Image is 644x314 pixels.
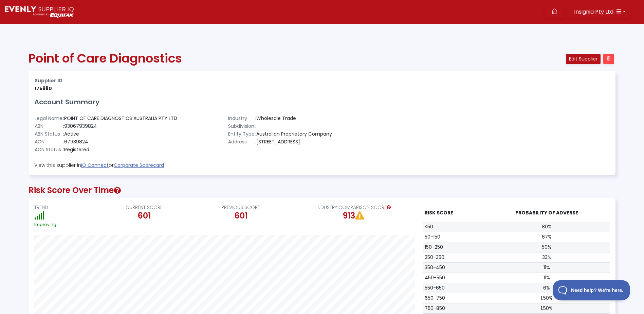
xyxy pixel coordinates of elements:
[34,130,63,138] td: ABN Status
[195,211,286,221] h2: 601
[29,186,615,195] h2: Risk Score Over Time
[423,283,483,293] td: 550-650
[63,123,64,129] span: :
[114,162,164,169] a: Corporate Scorecard
[228,115,255,122] td: Industry
[423,293,483,303] td: 650-750
[423,232,483,242] td: 50-150
[34,122,63,130] td: ABN
[34,138,63,146] td: ACN
[423,222,483,232] td: <50
[255,138,256,145] span: :
[34,98,610,106] h3: Account Summary
[423,252,483,262] td: 250-350
[255,130,332,138] td: Australian Proprietary Company
[81,162,109,169] a: IQ Connect
[483,262,610,273] td: 11%
[228,130,255,138] td: Entity Type
[63,130,64,137] span: :
[63,115,178,122] td: POINT OF CARE DIAGNOSTICS AUSTRALIA PTY LTD
[34,222,56,227] small: Improving
[195,204,286,211] p: PREVIOUS SCORE
[255,115,332,122] td: Wholesale Trade
[483,273,610,283] td: 11%
[255,123,256,129] span: :
[34,77,415,85] th: Supplier ID
[423,262,483,273] td: 350-450
[63,146,178,154] td: Registered
[34,115,63,122] td: Legal Name
[553,280,630,300] iframe: Toggle Customer Support
[34,146,63,154] td: ACN Status
[99,211,190,221] h2: 601
[483,303,610,313] td: 1.50%
[63,146,64,153] span: :
[255,138,332,146] td: [STREET_ADDRESS]
[255,130,256,137] span: :
[567,5,630,18] button: Insignia Pty Ltd
[483,252,610,262] td: 33%
[63,138,64,145] span: :
[5,6,74,18] img: Supply Predict
[292,204,415,211] p: INDUSTRY COMPARISON SCORE
[292,211,415,221] div: 913
[63,122,178,130] td: 93067939824
[423,204,483,222] th: RISK SCORE
[34,162,610,169] p: View this supplier in or
[423,303,483,313] td: 750-850
[574,8,613,16] span: Insignia Pty Ltd
[99,204,190,211] p: CURRENT SCORE
[63,130,178,138] td: Active
[423,242,483,252] td: 150-250
[483,222,610,232] td: 80%
[423,273,483,283] td: 450-550
[483,283,610,293] td: 6%
[34,85,415,92] td: 175980
[483,242,610,252] td: 50%
[483,293,610,303] td: 1.50%
[228,122,255,130] td: Subdivision
[29,50,182,67] span: Point of Care Diagnostics
[483,204,610,222] th: PROBABILITY OF ADVERSE
[255,115,256,122] span: :
[566,54,601,64] button: Edit Supplier
[63,115,64,122] span: :
[34,204,93,211] p: TREND
[228,138,255,146] td: Address
[483,232,610,242] td: 67%
[63,138,178,146] td: 67939824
